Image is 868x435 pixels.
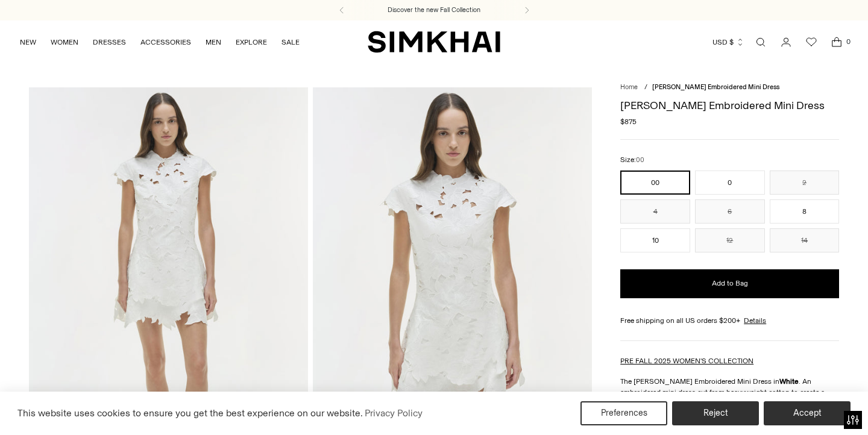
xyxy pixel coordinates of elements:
h1: [PERSON_NAME] Embroidered Mini Dress [620,100,839,111]
a: Privacy Policy (opens in a new tab) [363,404,424,422]
button: 8 [770,199,840,224]
button: USD $ [712,29,744,55]
button: Preferences [580,401,667,425]
button: Add to Bag [620,269,839,298]
span: Add to Bag [712,278,748,289]
button: 00 [620,171,690,195]
button: Accept [764,401,851,425]
nav: breadcrumbs [620,83,839,93]
div: / [644,83,647,93]
a: SIMKHAI [368,30,500,54]
button: 6 [695,199,765,224]
a: Wishlist [799,30,823,54]
button: 0 [695,171,765,195]
a: ACCESSORIES [140,29,191,55]
span: 00 [636,156,644,164]
a: Home [620,83,638,91]
a: MEN [206,29,221,55]
button: 4 [620,199,690,224]
span: This website uses cookies to ensure you get the best experience on our website. [17,407,363,419]
span: $875 [620,116,637,127]
a: Open search modal [749,30,773,54]
span: 0 [843,36,854,47]
a: EXPLORE [236,29,267,55]
p: The [PERSON_NAME] Embroidered Mini Dress in . An embroidered mini dress cut from heavyweight cott... [620,376,839,408]
a: Details [744,315,766,326]
a: Discover the new Fall Collection [388,5,480,15]
button: 14 [770,228,840,252]
a: WOMEN [51,29,78,55]
button: 2 [770,171,840,195]
a: NEW [20,29,36,55]
button: Reject [672,401,759,425]
a: Go to the account page [774,30,798,54]
strong: White [779,377,799,386]
button: 12 [695,228,765,252]
label: Size: [620,154,644,166]
a: PRE FALL 2025 WOMEN'S COLLECTION [620,357,753,365]
a: SALE [281,29,300,55]
span: [PERSON_NAME] Embroidered Mini Dress [652,83,779,91]
button: 10 [620,228,690,252]
a: DRESSES [93,29,126,55]
a: Open cart modal [825,30,849,54]
div: Free shipping on all US orders $200+ [620,315,839,326]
